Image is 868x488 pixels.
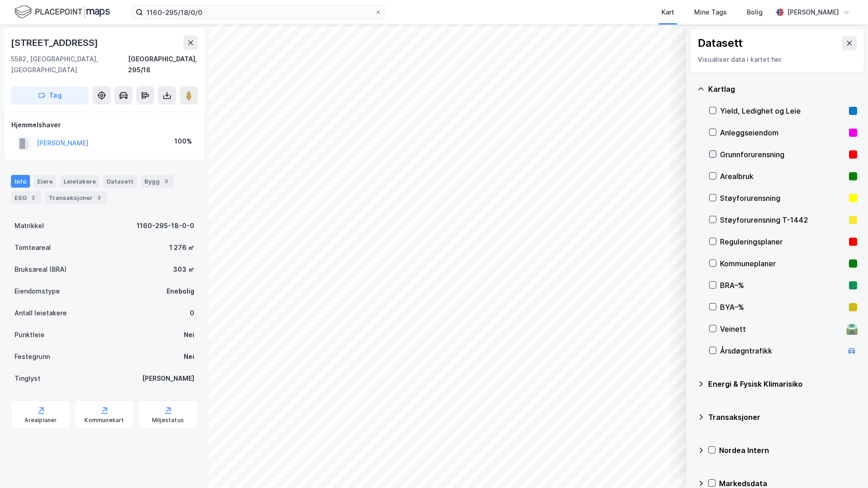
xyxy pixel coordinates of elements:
div: Årsdøgntrafikk [720,345,843,356]
div: Arealplaner [25,417,57,424]
div: [STREET_ADDRESS] [11,35,100,50]
div: Nei [184,351,194,362]
div: Datasett [698,36,743,50]
div: Matrikkel [15,220,44,231]
div: Tinglyst [15,373,40,384]
div: 1 276 ㎡ [169,242,194,253]
div: [PERSON_NAME] [142,373,194,384]
div: 1160-295-18-0-0 [137,220,194,231]
div: Eiendomstype [15,286,60,297]
div: [GEOGRAPHIC_DATA], 295/18 [128,54,198,75]
iframe: Chat Widget [823,444,868,488]
div: 3 [162,177,171,186]
div: Info [11,175,30,188]
div: Eiere [34,175,56,188]
div: 5582, [GEOGRAPHIC_DATA], [GEOGRAPHIC_DATA] [11,54,128,75]
div: Tomteareal [15,242,51,253]
div: 2 [29,193,38,202]
div: Nordea Intern [719,445,857,456]
div: Yield, Ledighet og Leie [720,105,845,116]
div: 0 [190,308,194,319]
div: Kommuneplaner [720,258,845,269]
button: Tag [11,86,89,105]
div: 🛣️ [846,323,858,335]
div: 3 [94,193,104,202]
div: Visualiser data i kartet her. [698,54,857,65]
div: Transaksjoner [45,191,107,204]
div: Antall leietakere [15,308,67,319]
div: 100% [174,136,192,147]
div: Miljøstatus [152,417,184,424]
div: Kartlag [708,84,857,95]
div: Nei [184,329,194,340]
div: Transaksjoner [708,412,857,423]
div: Bruksareal (BRA) [15,264,67,275]
div: Hjemmelshaver [11,120,197,130]
div: BRA–% [720,280,845,291]
div: 303 ㎡ [173,264,194,275]
div: Enebolig [167,286,194,297]
div: Kommunekart [84,417,124,424]
div: Støyforurensning [720,193,845,204]
div: Punktleie [15,329,44,340]
div: ESG [11,191,41,204]
div: Datasett [103,175,137,188]
input: Søk på adresse, matrikkel, gårdeiere, leietakere eller personer [143,5,375,19]
div: Mine Tags [694,7,727,18]
div: Leietakere [60,175,99,188]
div: Bygg [141,175,174,188]
div: Anleggseiendom [720,127,845,138]
div: Støyforurensning T-1442 [720,214,845,225]
div: Arealbruk [720,171,845,182]
img: logo.f888ab2527a4732fd821a326f86c7f29.svg [15,4,110,20]
div: Veinett [720,324,843,334]
div: Kart [661,7,674,18]
div: Festegrunn [15,351,50,362]
div: Grunnforurensning [720,149,845,160]
div: BYA–% [720,302,845,313]
div: Energi & Fysisk Klimarisiko [708,378,857,389]
div: Reguleringsplaner [720,236,845,247]
div: [PERSON_NAME] [787,7,839,18]
div: Bolig [747,7,763,18]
